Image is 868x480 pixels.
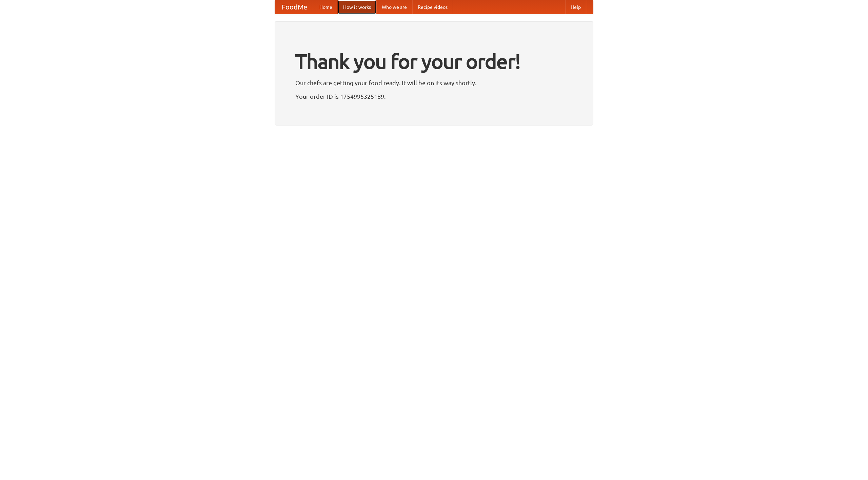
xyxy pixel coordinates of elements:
[376,0,412,14] a: Who we are
[295,45,573,78] h1: Thank you for your order!
[314,0,338,14] a: Home
[295,78,573,88] p: Our chefs are getting your food ready. It will be on its way shortly.
[565,0,586,14] a: Help
[338,0,376,14] a: How it works
[295,91,573,101] p: Your order ID is 1754995325189.
[275,0,314,14] a: FoodMe
[412,0,453,14] a: Recipe videos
